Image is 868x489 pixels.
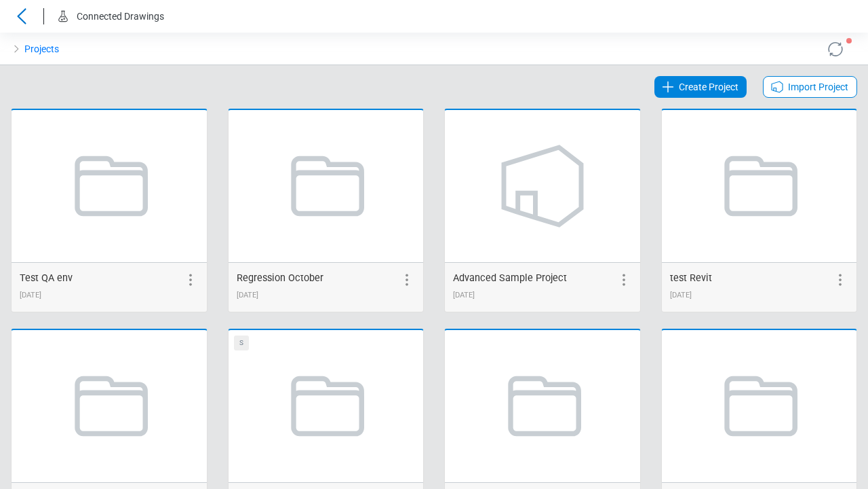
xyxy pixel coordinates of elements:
span: Advanced Sample Project [453,272,567,284]
span: Connected Drawings [77,11,164,22]
span: test Revit [670,272,712,284]
a: Projects [24,41,59,57]
span: Import Project [788,79,848,95]
span: Test QA env [20,272,73,284]
span: 10/09/2024 13:20:08 [670,291,692,300]
span: 09/26/2024 15:35:19 [20,291,41,300]
span: Create Project [679,79,738,95]
div: Advanced Sample Project [453,271,567,286]
span: 10/08/2024 11:28:32 [453,291,475,300]
div: Test QA env [20,271,73,286]
div: test Revit [670,271,712,286]
span: 10/04/2024 15:40:24 [237,291,258,300]
span: Regression October [237,272,323,284]
div: S [234,336,249,350]
a: Create Project [654,76,747,98]
div: Regression October [237,271,323,286]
